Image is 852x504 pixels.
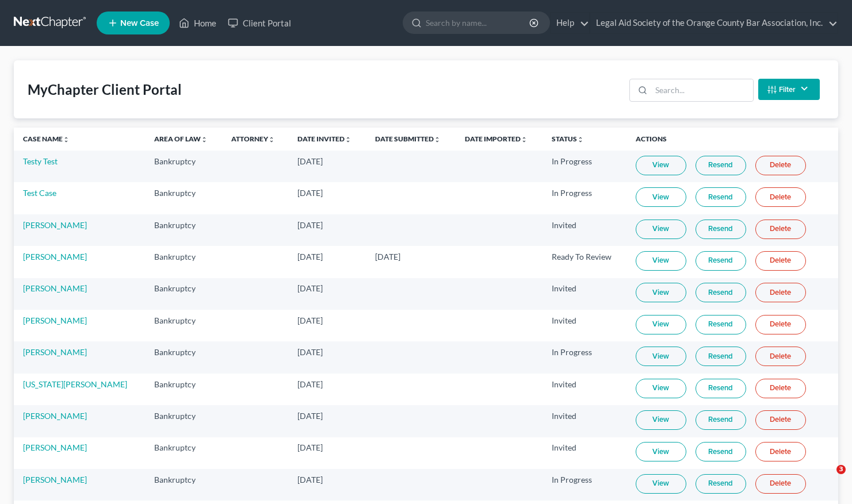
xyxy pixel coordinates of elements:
[297,134,352,143] a: Date Invitedunfold_more
[23,252,87,261] a: [PERSON_NAME]
[636,156,686,175] a: View
[23,156,58,166] a: Testy Test
[297,379,323,389] span: [DATE]
[542,341,626,373] td: In Progress
[23,283,87,293] a: [PERSON_NAME]
[696,187,746,207] a: Resend
[636,442,686,461] a: View
[755,220,806,239] a: Delete
[145,437,222,469] td: Bankruptcy
[696,251,746,271] a: Resend
[23,443,87,452] a: [PERSON_NAME]
[297,220,323,230] span: [DATE]
[755,347,806,366] a: Delete
[636,187,686,207] a: View
[755,442,806,461] a: Delete
[145,469,222,501] td: Bankruptcy
[755,315,806,334] a: Delete
[297,188,323,198] span: [DATE]
[297,475,323,484] span: [DATE]
[542,246,626,278] td: Ready To Review
[577,136,584,143] i: unfold_more
[636,410,686,430] a: View
[23,379,127,389] a: [US_STATE][PERSON_NAME]
[755,156,806,175] a: Delete
[297,283,323,293] span: [DATE]
[231,134,275,143] a: Attorneyunfold_more
[542,405,626,437] td: Invited
[636,315,686,334] a: View
[813,465,840,493] iframe: Intercom live chat
[696,442,746,461] a: Resend
[758,79,820,100] button: Filter
[222,13,297,33] a: Client Portal
[23,316,87,325] a: [PERSON_NAME]
[345,136,352,143] i: unfold_more
[23,411,87,421] a: [PERSON_NAME]
[755,251,806,271] a: Delete
[297,443,323,452] span: [DATE]
[696,347,746,366] a: Resend
[145,405,222,437] td: Bankruptcy
[636,347,686,366] a: View
[145,151,222,182] td: Bankruptcy
[636,474,686,494] a: View
[297,347,323,357] span: [DATE]
[552,134,584,143] a: Statusunfold_more
[636,220,686,239] a: View
[375,252,400,261] span: [DATE]
[542,214,626,246] td: Invited
[375,134,441,143] a: Date Submittedunfold_more
[696,220,746,239] a: Resend
[551,13,589,33] a: Help
[297,156,323,166] span: [DATE]
[696,474,746,494] a: Resend
[28,80,182,99] div: MyChapter Client Portal
[23,220,87,230] a: [PERSON_NAME]
[23,475,87,484] a: [PERSON_NAME]
[755,379,806,398] a: Delete
[201,136,208,143] i: unfold_more
[145,182,222,214] td: Bankruptcy
[696,156,746,175] a: Resend
[145,310,222,341] td: Bankruptcy
[542,374,626,405] td: Invited
[542,469,626,501] td: In Progress
[426,12,531,33] input: Search by name...
[297,252,323,261] span: [DATE]
[636,379,686,398] a: View
[434,136,441,143] i: unfold_more
[542,437,626,469] td: Invited
[542,151,626,182] td: In Progress
[696,315,746,334] a: Resend
[145,214,222,246] td: Bankruptcy
[755,187,806,207] a: Delete
[542,310,626,341] td: Invited
[755,283,806,302] a: Delete
[542,182,626,214] td: In Progress
[590,13,838,33] a: Legal Aid Society of the Orange County Bar Association, Inc.
[145,278,222,310] td: Bankruptcy
[521,136,528,143] i: unfold_more
[297,411,323,421] span: [DATE]
[626,128,838,151] th: Actions
[145,246,222,278] td: Bankruptcy
[696,410,746,430] a: Resend
[465,134,528,143] a: Date Importedunfold_more
[651,79,753,101] input: Search...
[836,465,846,474] span: 3
[63,136,70,143] i: unfold_more
[145,341,222,373] td: Bankruptcy
[268,136,275,143] i: unfold_more
[696,379,746,398] a: Resend
[297,316,323,325] span: [DATE]
[145,374,222,405] td: Bankruptcy
[23,134,70,143] a: Case Nameunfold_more
[755,410,806,430] a: Delete
[755,474,806,494] a: Delete
[23,188,56,198] a: Test Case
[23,347,87,357] a: [PERSON_NAME]
[154,134,208,143] a: Area of Lawunfold_more
[120,19,159,28] span: New Case
[173,13,222,33] a: Home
